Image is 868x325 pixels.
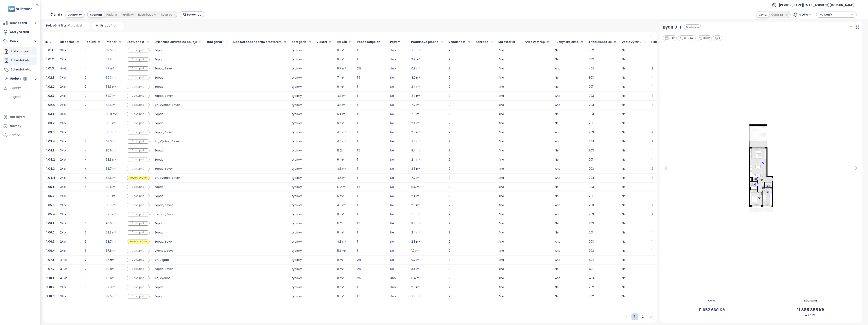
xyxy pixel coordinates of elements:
[46,240,55,244] b: I1.06.3
[85,41,96,43] div: Podlaží
[127,94,150,98] div: Dostupné
[357,104,385,106] div: 1
[411,85,420,88] div: 2.4 m²
[589,41,612,43] div: Třída dispozice
[390,104,406,106] div: Ne
[824,12,850,18] span: Ceník
[499,67,520,70] div: Ano
[46,85,55,88] a: I1.02.2
[127,103,150,107] div: Dostupné
[650,315,652,318] span: right
[622,58,646,61] div: Ne
[292,41,307,43] div: Kategorie
[525,41,545,43] div: Vysoký strop
[7,5,34,13] img: logo
[640,313,646,320] li: 2
[85,58,101,61] div: 1
[46,103,55,107] b: I1.02.4
[127,212,150,216] div: Dostupné
[60,104,66,106] div: 2+kk
[127,221,150,226] div: Dostupné
[769,12,790,17] div: Cena za m²
[127,121,150,125] div: Dostupné
[60,113,66,115] div: 3+kk
[357,58,385,61] div: 1
[448,41,466,43] div: Vzdálenost
[60,67,67,70] div: 4+kk
[127,139,150,144] div: Dostupné
[337,41,347,43] div: Balkón
[159,12,177,17] div: Rastr cen
[697,35,712,41] div: 30 m²
[411,58,420,61] div: 2.2 m²
[106,76,117,79] div: 90.3 m²
[799,12,811,18] span: S DPH
[449,76,471,79] div: 2
[46,230,55,234] b: I1.06.2
[127,48,150,52] div: Dostupné
[60,76,66,79] div: 3+kk
[3,66,37,74] div: Zahraďák etapa I
[233,41,282,43] div: Nad maloobchodním prostorem
[449,104,471,106] div: 2
[292,76,312,79] div: typický
[46,112,54,116] b: I1.03.1
[449,95,471,97] div: 2
[622,85,646,88] div: Ne
[648,313,654,320] li: Následující strana
[104,12,120,17] div: Půdorys
[475,41,488,43] div: Zahrada
[555,67,584,70] div: Ano
[127,185,150,189] div: Dostupné
[622,95,646,97] div: Ne
[106,113,117,115] div: 89.9 m²
[155,113,202,115] div: Západ
[2,19,38,27] button: Dashboard
[106,95,117,97] div: 58.7 m²
[555,95,584,97] div: Ano
[46,294,55,298] b: I2.01.3
[46,268,55,270] a: I1.07.2
[663,24,681,30] a: Byt I1.01.1
[46,276,54,280] b: I2.01.1
[106,41,117,43] div: Interiér
[51,11,63,18] div: Ceník
[651,41,658,43] div: Hluk
[46,158,55,161] a: I1.04.2
[127,267,150,271] div: Dostupné
[45,41,48,43] div: ID
[292,58,312,61] div: typický
[46,66,54,70] b: I1.01.3
[180,11,204,18] button: Porovnat
[46,130,55,134] b: I1.03.3
[155,95,202,97] div: Západ, Sever
[120,12,136,17] div: Graficky
[555,41,579,43] div: Kuchyňské okno
[127,130,150,134] div: Dostupné
[155,76,202,79] div: Západ
[357,41,380,43] div: Počet koupelen
[46,158,55,162] b: I1.04.2
[127,258,150,262] div: Dostupné
[155,58,202,61] div: Západ
[46,95,55,97] a: I1.02.3
[390,67,406,70] div: Ano
[337,104,346,106] div: 4.6 m²
[68,23,82,28] span: 0 pravidel
[3,47,37,55] div: Přidat projekt
[127,66,150,71] div: Dostupné
[60,41,75,43] div: Dispozice
[106,104,117,106] div: 63.6 m²
[207,41,223,43] div: Nad garáží
[292,85,312,88] div: typický
[10,30,29,35] div: Analýza trhu
[46,212,55,216] b: I1.05.4
[155,49,202,52] div: Západ
[46,140,55,143] a: I1.03.4
[678,35,696,41] div: 89.5 m²
[652,49,663,52] div: 1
